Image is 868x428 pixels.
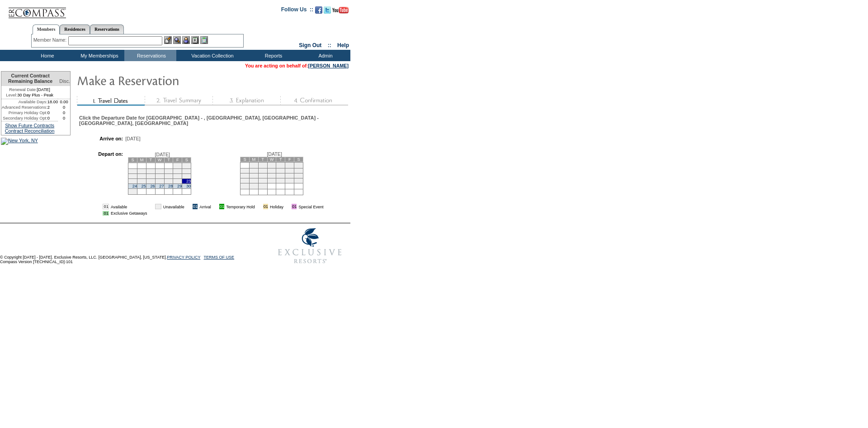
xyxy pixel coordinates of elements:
td: 8 [173,168,182,173]
td: Advanced Reservations: [1,105,47,110]
td: 22 [249,178,258,183]
span: [DATE] [267,151,282,157]
td: 22 [173,178,182,183]
td: 18 [276,173,285,178]
td: 01 [292,204,297,209]
td: 11 [276,168,285,173]
img: i.gif [149,204,153,209]
td: [DATE] [1,86,58,92]
img: b_edit.gif [164,36,172,44]
span: You are acting on behalf of: [245,63,349,68]
td: Unavailable [163,204,184,209]
td: Arrive on: [84,136,123,141]
td: W [155,157,164,162]
td: 17 [267,173,276,178]
td: S [241,157,250,162]
a: Reservations [90,24,124,34]
td: 12 [285,168,294,173]
td: Special Event [298,204,323,209]
img: Make Reservation [77,71,258,89]
td: S [182,157,191,162]
td: 1 [173,163,182,168]
td: 27 [294,178,303,183]
td: 0 [47,115,58,121]
td: 3 [128,168,137,173]
td: 13 [294,168,303,173]
td: Temporary Hold [226,204,255,209]
td: 26 [285,178,294,183]
td: 3 [267,162,276,168]
td: 2 [258,162,267,168]
span: Disc. [59,78,70,84]
td: 01 [219,204,224,209]
td: 5 [146,168,155,173]
td: 0 [47,110,58,115]
td: 10 [267,168,276,173]
a: 29 [177,184,182,188]
td: Arrival [199,204,211,209]
img: Impersonate [182,36,190,44]
td: Exclusive Getaways [111,211,147,216]
td: 15 [173,173,182,178]
td: 30 Day Plus - Peak [1,92,58,99]
img: Follow us on Twitter [324,6,331,14]
td: 15 [249,173,258,178]
td: 0 [58,115,70,121]
a: Contract Reconciliation [5,128,55,134]
img: Subscribe to our YouTube Channel [332,7,349,14]
span: :: [328,42,331,48]
td: Reservations [124,50,176,61]
td: 01 [263,204,268,209]
span: [DATE] [155,152,170,157]
td: T [146,157,155,162]
td: 01 [193,204,198,209]
img: i.gif [257,204,261,209]
td: My Memberships [72,50,124,61]
td: 9 [182,168,191,173]
td: 5 [285,162,294,168]
span: Renewal Date: [9,87,37,92]
a: 25 [142,184,146,188]
td: 7 [164,168,173,173]
td: 25 [276,178,285,183]
div: Member Name: [33,36,68,44]
td: F [285,157,294,162]
td: 12 [146,173,155,178]
td: 16 [182,173,191,178]
td: 01 [103,211,108,216]
img: i.gif [186,204,191,209]
td: W [267,157,276,162]
td: 23 [182,178,191,183]
td: 17 [128,178,137,183]
td: S [128,157,137,162]
td: 28 [241,183,250,189]
td: Available [111,204,147,209]
img: Exclusive Resorts [269,223,350,269]
img: i.gif [285,204,290,209]
td: 19 [285,173,294,178]
td: Current Contract Remaining Balance [1,72,58,86]
td: 7 [241,168,250,173]
a: [PERSON_NAME] [308,63,349,68]
td: Depart on: [84,151,123,197]
td: Follow Us :: [281,5,313,16]
td: 30 [258,183,267,189]
span: [DATE] [125,136,141,141]
a: 26 [150,184,155,188]
td: 14 [241,173,250,178]
td: 01 [103,204,108,209]
img: Reservations [191,36,199,44]
td: 24 [267,178,276,183]
td: F [173,157,182,162]
td: S [294,157,303,162]
td: 20 [155,178,164,183]
td: 11 [137,173,146,178]
td: 20 [294,173,303,178]
img: step4_state1.gif [280,96,348,106]
td: 9 [258,168,267,173]
td: 6 [294,162,303,168]
td: 0.00 [58,99,70,105]
td: Vacation Collection [176,50,246,61]
a: 28 [168,184,173,188]
img: View [173,36,181,44]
